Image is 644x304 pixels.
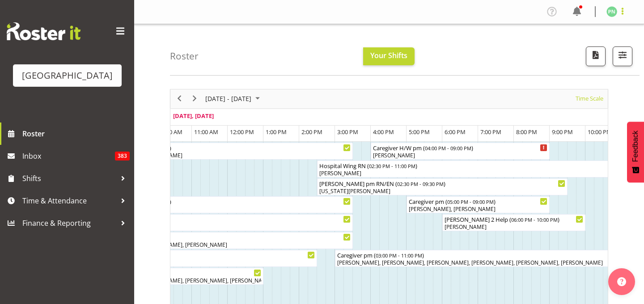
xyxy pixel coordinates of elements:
[373,152,547,160] div: [PERSON_NAME]
[319,179,565,188] div: [PERSON_NAME] pm RN/EN ( )
[49,232,353,249] div: Caregiver am Begin From Thursday, August 14, 2025 at 7:00:00 AM GMT+12:00 Ends At Thursday, Augus...
[516,128,537,136] span: 8:00 PM
[22,194,116,207] span: Time & Attendance
[187,89,202,108] div: next period
[337,259,619,267] div: [PERSON_NAME], [PERSON_NAME], [PERSON_NAME], [PERSON_NAME], [PERSON_NAME], [PERSON_NAME]
[370,51,407,60] span: Your Shifts
[335,250,621,267] div: Caregiver pm Begin From Thursday, August 14, 2025 at 3:00:00 PM GMT+12:00 Ends At Thursday, Augus...
[22,69,113,82] div: [GEOGRAPHIC_DATA]
[51,223,351,231] div: [PERSON_NAME]
[373,128,394,136] span: 4:00 PM
[49,196,353,213] div: Ressie 2 RN am Begin From Thursday, August 14, 2025 at 7:00:00 AM GMT+12:00 Ends At Thursday, Aug...
[631,131,640,162] span: Feedback
[552,128,573,136] span: 9:00 PM
[586,46,606,66] button: Download a PDF of the roster according to the set date range.
[337,250,619,259] div: Caregiver pm ( )
[194,128,218,136] span: 11:00 AM
[373,143,547,152] div: Caregiver H/W pm ( )
[319,169,619,177] div: [PERSON_NAME]
[172,89,187,108] div: previous period
[189,93,201,104] button: Next
[574,93,605,104] button: Time Scale
[317,178,568,195] div: Ressie pm RN/EN Begin From Thursday, August 14, 2025 at 2:30:00 PM GMT+12:00 Ends At Thursday, Au...
[51,232,351,241] div: Caregiver am ( )
[49,214,353,231] div: Hospital Wing RN Begin From Thursday, August 14, 2025 at 7:00:00 AM GMT+12:00 Ends At Thursday, A...
[22,172,116,185] span: Shifts
[170,51,199,61] h4: Roster
[158,128,182,136] span: 10:00 AM
[617,277,626,286] img: help-xxl-2.png
[22,216,116,230] span: Finance & Reporting
[369,162,415,169] span: 02:30 PM - 11:00 PM
[409,197,547,206] div: Caregiver pm ( )
[202,89,265,108] div: August 11 - 17, 2025
[51,197,351,206] div: [PERSON_NAME] 2 RN am ( )
[266,128,287,136] span: 1:00 PM
[445,223,583,231] div: [PERSON_NAME]
[173,112,214,120] span: [DATE], [DATE]
[376,252,422,259] span: 03:00 PM - 11:00 PM
[397,180,444,187] span: 02:30 PM - 09:30 PM
[51,241,351,249] div: [PERSON_NAME], [PERSON_NAME], [PERSON_NAME], [PERSON_NAME]
[230,128,254,136] span: 12:00 PM
[337,128,358,136] span: 3:00 PM
[51,259,315,267] div: [PERSON_NAME]
[447,198,494,205] span: 05:00 PM - 09:00 PM
[22,127,130,140] span: Roster
[49,143,353,160] div: Ressie 1 RN am Begin From Thursday, August 14, 2025 at 7:00:00 AM GMT+12:00 Ends At Thursday, Aug...
[51,152,351,160] div: [PERSON_NAME], [PERSON_NAME], [PERSON_NAME]
[49,250,317,267] div: Caregiver am Begin From Thursday, August 14, 2025 at 7:00:00 AM GMT+12:00 Ends At Thursday, Augus...
[409,128,430,136] span: 5:00 PM
[407,196,550,213] div: Caregiver pm Begin From Thursday, August 14, 2025 at 5:00:00 PM GMT+12:00 Ends At Thursday, Augus...
[319,161,619,170] div: Hospital Wing RN ( )
[445,215,583,224] div: [PERSON_NAME] 2 Help ( )
[575,93,604,104] span: Time Scale
[204,93,252,104] span: [DATE] - [DATE]
[204,93,264,104] button: August 2025
[301,128,322,136] span: 2:00 PM
[511,216,558,223] span: 06:00 PM - 10:00 PM
[613,46,632,66] button: Filter Shifts
[174,93,186,104] button: Previous
[317,160,621,177] div: Hospital Wing RN Begin From Thursday, August 14, 2025 at 2:30:00 PM GMT+12:00 Ends At Thursday, A...
[7,22,80,40] img: Rosterit website logo
[445,128,466,136] span: 6:00 PM
[115,152,130,160] span: 383
[480,128,501,136] span: 7:00 PM
[51,143,351,152] div: [PERSON_NAME] 1 RN am ( )
[606,6,617,17] img: penny-navidad674.jpg
[319,187,565,195] div: [US_STATE][PERSON_NAME]
[22,149,115,163] span: Inbox
[363,47,415,65] button: Your Shifts
[51,250,315,259] div: Caregiver am ( )
[51,215,351,224] div: Hospital Wing RN ( )
[588,128,612,136] span: 10:00 PM
[409,205,547,213] div: [PERSON_NAME], [PERSON_NAME]
[425,144,471,152] span: 04:00 PM - 09:00 PM
[51,205,351,213] div: [PERSON_NAME]
[371,143,550,160] div: Caregiver H/W pm Begin From Thursday, August 14, 2025 at 4:00:00 PM GMT+12:00 Ends At Thursday, A...
[442,214,585,231] div: Ressie 2 Help Begin From Thursday, August 14, 2025 at 6:00:00 PM GMT+12:00 Ends At Thursday, Augu...
[627,122,644,182] button: Feedback - Show survey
